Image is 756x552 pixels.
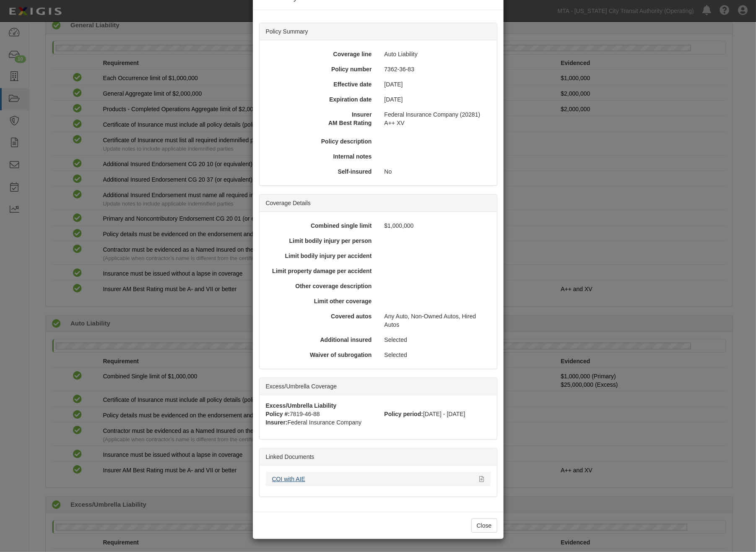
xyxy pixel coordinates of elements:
[272,476,305,482] a: COI with AIE
[266,419,288,426] strong: Insurer:
[266,411,290,417] strong: Policy #:
[272,475,473,483] div: COI with AIE
[378,95,494,104] div: [DATE]
[266,402,337,409] strong: Excess/Umbrella Liability
[263,152,378,161] div: Internal notes
[378,110,494,119] div: Federal Insurance Company (20281)
[260,448,497,466] div: Linked Documents
[263,65,378,73] div: Policy number
[378,65,494,73] div: 7362-36-83
[378,80,494,89] div: [DATE]
[471,518,497,533] button: Close
[263,282,378,290] div: Other coverage description
[378,50,494,58] div: Auto Liability
[263,336,378,344] div: Additional insured
[378,336,494,344] div: Selected
[384,411,423,417] strong: Policy period:
[260,195,497,212] div: Coverage Details
[263,297,378,305] div: Limit other coverage
[378,312,494,329] div: Any Auto, Non-Owned Autos, Hired Autos
[263,167,378,176] div: Self-insured
[263,252,378,260] div: Limit bodily injury per accident
[260,418,497,427] div: Federal Insurance Company
[260,23,497,40] div: Policy Summary
[260,378,497,395] div: Excess/Umbrella Coverage
[260,410,378,418] div: 7819-46-88
[263,237,378,245] div: Limit bodily injury per person
[263,312,378,320] div: Covered autos
[378,410,497,418] div: [DATE] - [DATE]
[378,167,494,176] div: No
[378,351,494,359] div: Selected
[263,80,378,89] div: Effective date
[263,221,378,230] div: Combined single limit
[263,267,378,275] div: Limit property damage per accident
[263,95,378,104] div: Expiration date
[260,119,378,127] div: AM Best Rating
[378,119,496,127] div: A++ XV
[263,351,378,359] div: Waiver of subrogation
[263,110,378,119] div: Insurer
[263,137,378,146] div: Policy description
[263,50,378,58] div: Coverage line
[378,221,494,230] div: $1,000,000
